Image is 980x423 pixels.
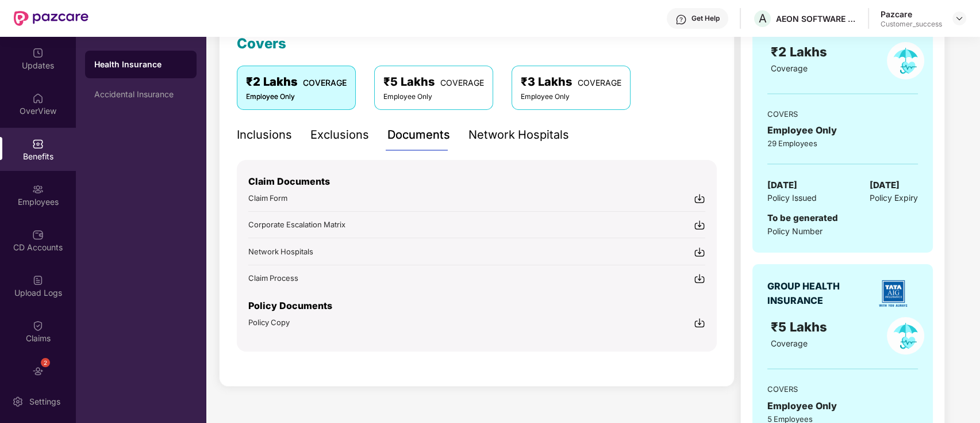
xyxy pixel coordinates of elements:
span: Network Hospitals [248,247,313,256]
span: Covers [237,35,286,52]
span: ₹2 Lakhs [771,44,831,59]
img: svg+xml;base64,PHN2ZyBpZD0iSGVscC0zMngzMiIgeG1sbnM9Imh0dHA6Ly93d3cudzMub3JnLzIwMDAvc3ZnIiB3aWR0aD... [675,14,687,25]
p: Claim Documents [248,174,705,189]
div: Exclusions [310,126,369,144]
img: svg+xml;base64,PHN2ZyBpZD0iRG93bmxvYWQtMjR4MjQiIHhtbG5zPSJodHRwOi8vd3d3LnczLm9yZy8yMDAwL3N2ZyIgd2... [694,219,705,231]
div: ₹2 Lakhs [246,73,347,91]
img: svg+xml;base64,PHN2ZyBpZD0iQ2xhaW0iIHhtbG5zPSJodHRwOi8vd3d3LnczLm9yZy8yMDAwL3N2ZyIgd2lkdGg9IjIwIi... [32,320,44,331]
img: svg+xml;base64,PHN2ZyBpZD0iQmVuZWZpdHMiIHhtbG5zPSJodHRwOi8vd3d3LnczLm9yZy8yMDAwL3N2ZyIgd2lkdGg9Ij... [32,138,44,150]
div: 29 Employees [767,138,918,149]
span: ₹5 Lakhs [771,319,831,334]
div: GROUP HEALTH INSURANCE [767,279,868,308]
div: AEON SOFTWARE PRIVATE LIMITED [776,13,856,24]
div: Health Insurance [94,59,187,70]
span: Coverage [771,338,808,348]
img: policyIcon [887,317,924,355]
span: COVERAGE [578,78,621,87]
img: svg+xml;base64,PHN2ZyBpZD0iRG93bmxvYWQtMjR4MjQiIHhtbG5zPSJodHRwOi8vd3d3LnczLm9yZy8yMDAwL3N2ZyIgd2... [694,317,705,329]
img: svg+xml;base64,PHN2ZyBpZD0iRW1wbG95ZWVzIiB4bWxucz0iaHR0cDovL3d3dy53My5vcmcvMjAwMC9zdmciIHdpZHRoPS... [32,184,44,195]
img: svg+xml;base64,PHN2ZyBpZD0iRG93bmxvYWQtMjR4MjQiIHhtbG5zPSJodHRwOi8vd3d3LnczLm9yZy8yMDAwL3N2ZyIgd2... [694,193,705,204]
span: To be generated [767,212,838,223]
img: svg+xml;base64,PHN2ZyBpZD0iSG9tZSIgeG1sbnM9Imh0dHA6Ly93d3cudzMub3JnLzIwMDAvc3ZnIiB3aWR0aD0iMjAiIG... [32,93,44,104]
div: Get Help [691,14,720,23]
div: Employee Only [767,399,918,413]
span: COVERAGE [303,78,347,87]
div: Network Hospitals [468,126,569,144]
img: svg+xml;base64,PHN2ZyBpZD0iRHJvcGRvd24tMzJ4MzIiIHhtbG5zPSJodHRwOi8vd3d3LnczLm9yZy8yMDAwL3N2ZyIgd2... [955,14,964,23]
span: Policy Number [767,226,823,236]
span: COVERAGE [440,78,484,87]
img: svg+xml;base64,PHN2ZyBpZD0iRG93bmxvYWQtMjR4MjQiIHhtbG5zPSJodHRwOi8vd3d3LnczLm9yZy8yMDAwL3N2ZyIgd2... [694,246,705,258]
span: Coverage [771,63,808,73]
span: Corporate Escalation Matrix [248,220,345,229]
span: Policy Expiry [870,192,918,204]
div: ₹3 Lakhs [521,73,621,91]
img: insurerLogo [873,273,913,314]
div: ₹5 Lakhs [383,73,484,91]
span: Policy Issued [767,192,817,204]
div: Settings [26,396,64,407]
div: Pazcare [881,9,942,20]
div: 2 [41,358,50,367]
img: svg+xml;base64,PHN2ZyBpZD0iU2V0dGluZy0yMHgyMCIgeG1sbnM9Imh0dHA6Ly93d3cudzMub3JnLzIwMDAvc3ZnIiB3aW... [12,396,24,407]
img: svg+xml;base64,PHN2ZyBpZD0iRG93bmxvYWQtMjR4MjQiIHhtbG5zPSJodHRwOi8vd3d3LnczLm9yZy8yMDAwL3N2ZyIgd2... [694,273,705,284]
span: [DATE] [767,178,797,192]
span: Claim Form [248,193,287,203]
span: Claim Process [248,273,298,283]
span: A [759,12,767,25]
img: svg+xml;base64,PHN2ZyBpZD0iVXBsb2FkX0xvZ3MiIGRhdGEtbmFtZT0iVXBsb2FkIExvZ3MiIHhtbG5zPSJodHRwOi8vd3... [32,275,44,286]
img: policyIcon [887,42,924,79]
div: COVERS [767,383,918,395]
div: Customer_success [881,20,942,29]
div: Employee Only [246,92,347,102]
div: Inclusions [237,126,292,144]
div: Employee Only [383,92,484,102]
div: Employee Only [767,123,918,138]
img: New Pazcare Logo [14,11,89,26]
img: svg+xml;base64,PHN2ZyBpZD0iVXBkYXRlZCIgeG1sbnM9Imh0dHA6Ly93d3cudzMub3JnLzIwMDAvc3ZnIiB3aWR0aD0iMj... [32,47,44,59]
div: Documents [387,126,450,144]
img: svg+xml;base64,PHN2ZyBpZD0iRW5kb3JzZW1lbnRzIiB4bWxucz0iaHR0cDovL3d3dy53My5vcmcvMjAwMC9zdmciIHdpZH... [32,365,44,377]
div: Employee Only [521,92,621,102]
span: Policy Copy [248,318,290,327]
span: [DATE] [870,178,900,192]
img: svg+xml;base64,PHN2ZyBpZD0iQ0RfQWNjb3VudHMiIGRhdGEtbmFtZT0iQ0QgQWNjb3VudHMiIHhtbG5zPSJodHRwOi8vd3... [32,229,44,241]
p: Policy Documents [248,299,705,313]
div: COVERS [767,108,918,120]
div: Accidental Insurance [94,90,187,99]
